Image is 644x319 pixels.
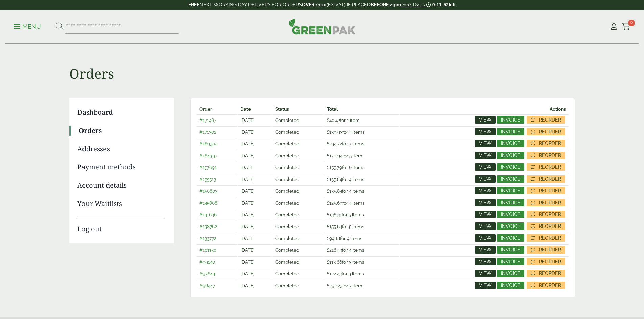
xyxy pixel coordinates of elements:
a: Reorder [527,246,565,254]
a: #164319 [199,153,217,158]
span: Reorder [539,224,561,229]
span: Invoice [501,259,520,264]
span: Actions [550,106,566,112]
span: Invoice [501,177,520,181]
a: View [475,128,496,135]
a: Payment methods [77,162,165,172]
a: View [475,175,496,183]
span: Date [240,106,251,112]
td: Completed [272,197,324,208]
td: for 4 items [324,197,399,208]
a: Dashboard [77,107,165,117]
a: #171302 [199,129,216,135]
td: Completed [272,280,324,291]
a: View [475,282,496,289]
time: [DATE] [240,117,255,123]
p: Menu [14,23,41,31]
a: View [475,163,496,171]
span: Reorder [539,283,561,288]
a: Invoice [497,282,524,289]
a: View [475,152,496,159]
i: Cart [622,23,630,30]
span: View [479,153,492,158]
span: Invoice [501,283,520,288]
td: Completed [272,256,324,267]
a: Log out [77,217,165,234]
time: [DATE] [240,224,255,229]
a: Your Waitlists [77,198,165,209]
td: Completed [272,185,324,196]
a: #138762 [199,224,217,229]
time: [DATE] [240,259,255,265]
a: Reorder [527,222,565,230]
a: Invoice [497,116,524,124]
span: 122.43 [327,271,342,276]
strong: BEFORE 2 pm [371,2,401,7]
td: for 5 items [324,209,399,220]
a: Reorder [527,199,565,206]
td: for 6 items [324,162,399,173]
span: 170.94 [327,153,342,158]
span: View [479,200,492,205]
a: #169302 [199,141,217,147]
span: Invoice [501,271,520,276]
img: GreenPak Supplies [289,18,356,34]
span: Reorder [539,177,561,181]
a: Invoice [497,152,524,159]
span: Reorder [539,153,561,158]
a: Addresses [77,144,165,154]
span: Invoice [501,129,520,134]
span: £ [327,200,329,206]
span: 234.72 [327,141,342,147]
td: for 4 items [324,233,399,244]
span: Invoice [501,212,520,217]
span: Invoice [501,236,520,240]
span: 113.66 [327,259,342,265]
td: for 1 item [324,114,399,126]
a: #99140 [199,259,215,265]
td: for 4 items [324,126,399,137]
td: Completed [272,162,324,173]
span: 155.79 [327,165,342,170]
time: [DATE] [240,188,255,194]
span: Reorder [539,141,561,146]
span: 94.18 [327,236,340,241]
span: Reorder [539,117,561,122]
a: Account details [77,180,165,190]
span: Order [199,106,212,112]
span: Reorder [539,129,561,134]
a: Reorder [527,175,565,183]
span: Reorder [539,200,561,205]
span: Status [275,106,289,112]
span: View [479,117,492,122]
span: 216.43 [327,247,342,253]
span: Invoice [501,224,520,229]
a: View [475,116,496,124]
a: #157691 [199,165,217,170]
td: for 4 items [324,185,399,196]
a: #133772 [199,236,216,241]
span: 0:11:52 [432,2,449,7]
a: #97644 [199,271,215,276]
a: View [475,140,496,147]
td: Completed [272,209,324,220]
a: Reorder [527,187,565,194]
span: Reorder [539,259,561,264]
span: £ [327,236,329,241]
a: View [475,187,496,194]
a: Orders [79,126,165,136]
a: #155513 [199,177,216,182]
span: £ [327,117,329,123]
span: View [479,283,492,288]
span: Invoice [501,200,520,205]
span: View [479,247,492,252]
span: View [479,224,492,229]
td: Completed [272,138,324,149]
a: View [475,258,496,265]
span: View [479,271,492,276]
a: View [475,199,496,206]
td: for 7 items [324,138,399,149]
span: £ [327,165,329,170]
span: 136.31 [327,212,342,217]
span: Invoice [501,188,520,193]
